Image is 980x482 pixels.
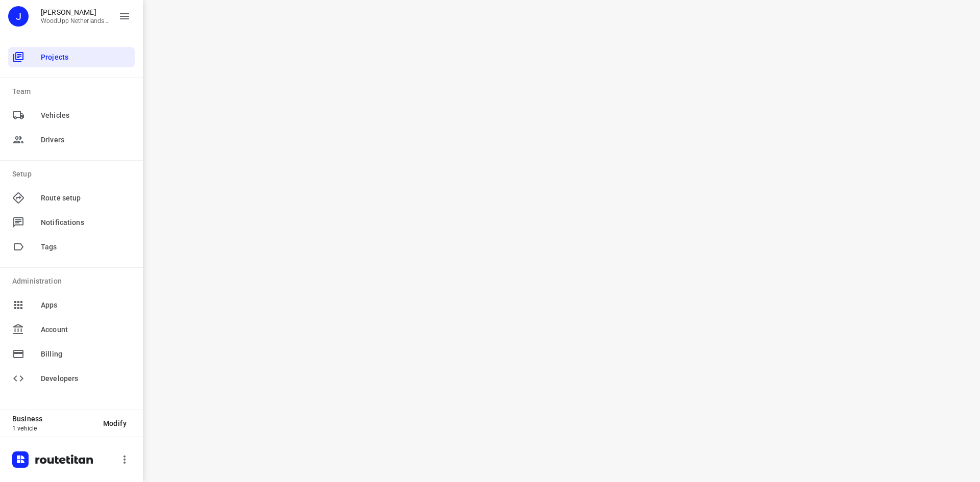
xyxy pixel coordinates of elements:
[8,368,135,389] div: Developers
[8,188,135,208] div: Route setup
[8,47,135,67] div: Projects
[41,135,131,145] span: Drivers
[41,324,131,335] span: Account
[41,193,131,204] span: Route setup
[8,237,135,257] div: Tags
[8,130,135,150] div: Drivers
[41,349,131,360] span: Billing
[8,295,135,315] div: Apps
[8,212,135,233] div: Notifications
[41,373,131,384] span: Developers
[12,276,135,287] p: Administration
[8,6,29,27] div: J
[12,86,135,97] p: Team
[8,344,135,364] div: Billing
[41,300,131,311] span: Apps
[12,169,135,180] p: Setup
[41,217,131,228] span: Notifications
[41,17,110,24] p: WoodUpp Netherlands B.V.
[41,242,131,252] span: Tags
[41,8,110,16] p: Jesper Elenbaas
[12,425,95,432] p: 1 vehicle
[41,52,131,63] span: Projects
[12,415,95,423] p: Business
[95,414,135,433] button: Modify
[8,319,135,340] div: Account
[8,105,135,125] div: Vehicles
[41,110,131,121] span: Vehicles
[103,419,127,427] span: Modify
